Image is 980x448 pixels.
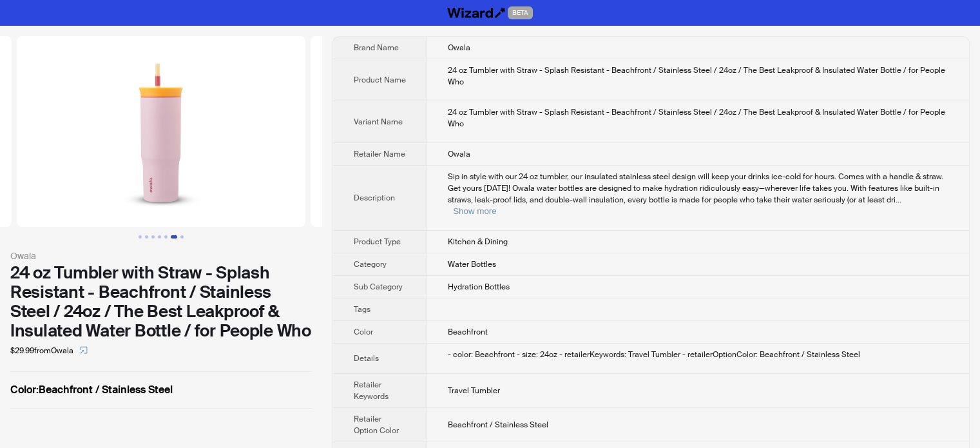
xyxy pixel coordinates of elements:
div: 24 oz Tumbler with Straw - Splash Resistant - Beachfront / Stainless Steel / 24oz / The Best Leak... [448,64,948,88]
span: Brand Name [354,43,399,53]
span: Hydration Bottles [448,282,510,292]
span: Sip in style with our 24 oz tumbler, our insulated stainless steel design will keep your drinks i... [448,171,943,205]
button: Go to slide 4 [158,235,161,239]
div: Sip in style with our 24 oz tumbler, our insulated stainless steel design will keep your drinks i... [448,171,948,217]
button: Go to slide 5 [164,235,168,239]
span: BETA [508,6,533,19]
span: Category [354,259,387,269]
span: Water Bottles [448,259,496,269]
span: Retailer Name [354,149,405,159]
button: Go to slide 2 [145,235,148,239]
span: Owala [448,43,470,53]
button: Go to slide 1 [139,235,142,239]
span: Color : [10,383,39,396]
span: Product Type [354,237,401,247]
span: Details [354,353,379,364]
button: Go to slide 3 [151,235,155,239]
span: Sub Category [354,282,403,292]
label: Beachfront / Stainless Steel [10,382,312,398]
span: Retailer Option Color [354,414,399,436]
div: Owala [10,249,312,263]
img: 24 oz Tumbler with Straw - Splash Resistant - Beachfront / Stainless Steel / 24oz / The Best Leak... [311,36,599,227]
span: Beachfront / Stainless Steel [448,420,548,430]
span: Color [354,327,373,337]
button: Expand [453,206,496,216]
span: Variant Name [354,117,403,127]
span: Product Name [354,75,406,85]
span: Description [354,193,395,203]
span: Owala [448,149,470,159]
span: Beachfront [448,327,488,337]
div: 24 oz Tumbler with Straw - Splash Resistant - Beachfront / Stainless Steel / 24oz / The Best Leak... [10,263,312,340]
button: Go to slide 7 [180,235,184,239]
div: - color: Beachfront - size: 24oz - retailerKeywords: Travel Tumbler - retailerOptionColor: Beachf... [448,349,948,360]
span: Retailer Keywords [354,380,389,402]
span: select [80,346,88,354]
span: Tags [354,304,370,315]
div: $29.99 from Owala [10,340,312,361]
span: Kitchen & Dining [448,237,508,247]
button: Go to slide 6 [171,235,177,239]
img: 24 oz Tumbler with Straw - Splash Resistant - Beachfront / Stainless Steel / 24oz / The Best Leak... [17,36,305,227]
span: ... [896,195,901,205]
span: Travel Tumbler [448,385,500,396]
div: 24 oz Tumbler with Straw - Splash Resistant - Beachfront / Stainless Steel / 24oz / The Best Leak... [448,106,948,130]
